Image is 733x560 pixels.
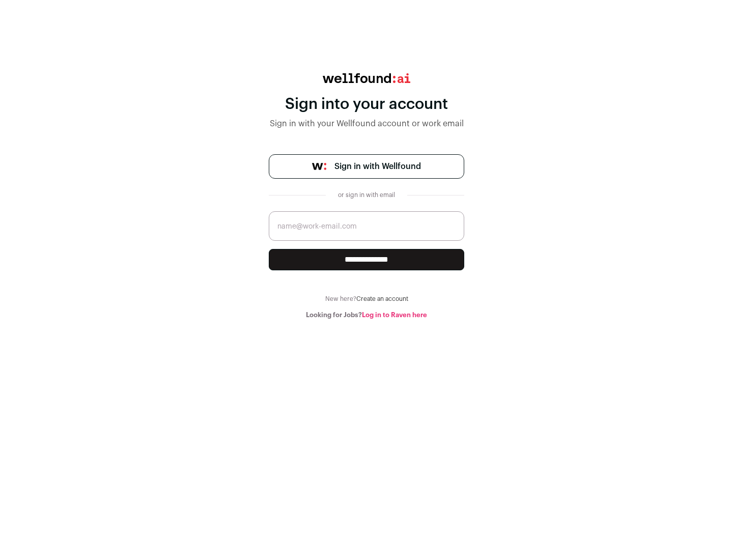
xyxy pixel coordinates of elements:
[362,312,427,318] a: Log in to Raven here
[269,118,464,130] div: Sign in with your Wellfound account or work email
[269,295,464,303] div: New here?
[269,95,464,114] div: Sign into your account
[356,296,408,302] a: Create an account
[334,160,421,173] span: Sign in with Wellfound
[334,191,399,199] div: or sign in with email
[269,311,464,319] div: Looking for Jobs?
[323,73,410,83] img: wellfound:ai
[269,154,464,179] a: Sign in with Wellfound
[269,211,464,241] input: name@work-email.com
[312,163,326,170] img: wellfound-symbol-flush-black-fb3c872781a75f747ccb3a119075da62bfe97bd399995f84a933054e44a575c4.png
